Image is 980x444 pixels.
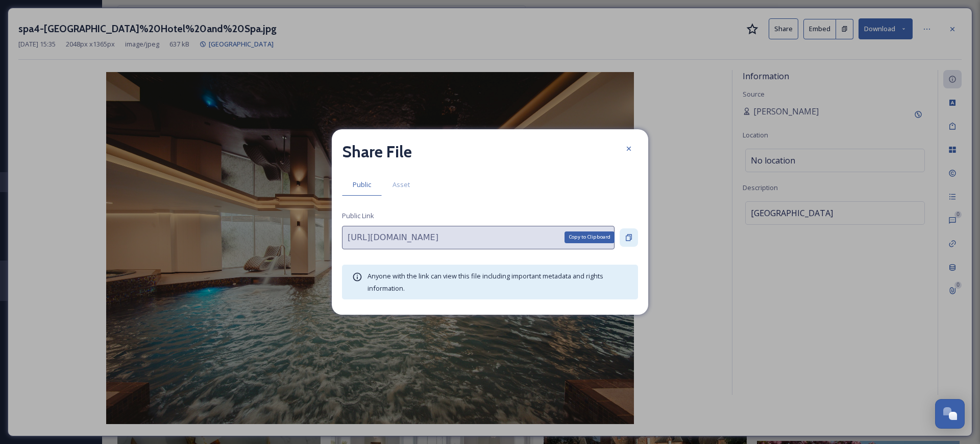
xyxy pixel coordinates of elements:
span: Public [353,180,371,190]
button: Open Chat [935,399,965,429]
h2: Share File [342,139,412,164]
div: Copy to Clipboard [565,231,615,243]
span: Asset [393,180,410,190]
span: Public Link [342,211,374,221]
span: Anyone with the link can view this file including important metadata and rights information. [367,271,603,293]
